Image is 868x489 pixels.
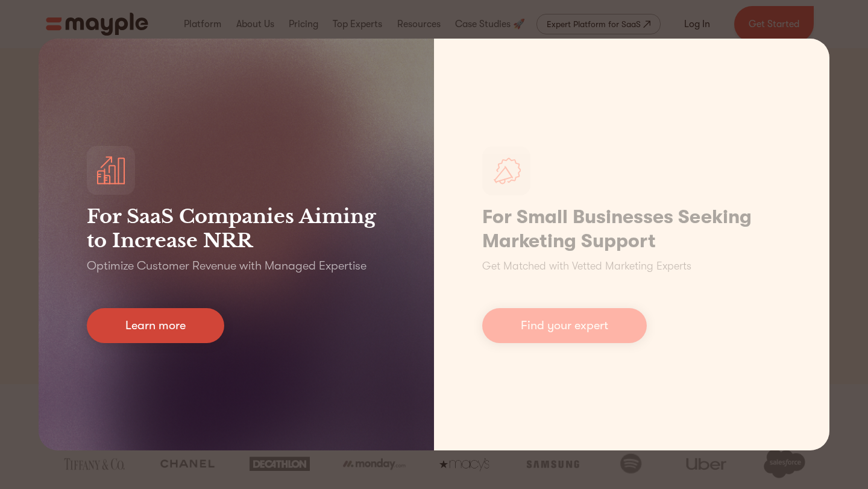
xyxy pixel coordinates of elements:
h1: For Small Businesses Seeking Marketing Support [482,205,781,253]
a: Learn more [87,308,224,343]
h3: For SaaS Companies Aiming to Increase NRR [87,204,386,253]
a: Find your expert [482,308,647,343]
p: Optimize Customer Revenue with Managed Expertise [87,257,366,274]
p: Get Matched with Vetted Marketing Experts [482,258,691,274]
